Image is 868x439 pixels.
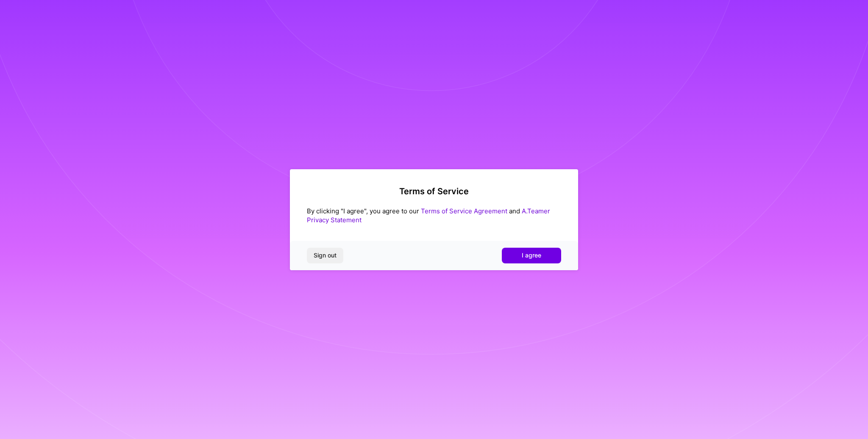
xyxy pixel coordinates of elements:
h2: Terms of Service [307,186,561,196]
a: Terms of Service Agreement [421,207,507,215]
span: I agree [522,251,541,260]
span: Sign out [314,251,337,260]
div: By clicking "I agree", you agree to our and [307,207,561,224]
button: Sign out [307,248,343,263]
button: I agree [502,248,561,263]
